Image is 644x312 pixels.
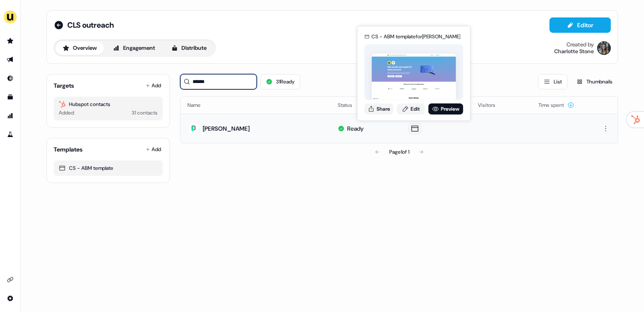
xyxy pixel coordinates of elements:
[54,145,83,154] div: Templates
[3,128,17,141] a: Go to experiments
[428,103,463,114] a: Preview
[187,97,211,113] button: Name
[3,109,17,123] a: Go to attribution
[571,74,618,89] button: Thumbnails
[554,48,594,55] div: Charlotte Stone
[347,124,364,133] div: Ready
[3,53,17,66] a: Go to outbound experience
[59,109,74,117] div: Added
[132,109,158,117] div: 31 contacts
[538,74,567,89] button: List
[203,124,250,133] div: [PERSON_NAME]
[549,22,611,31] a: Editor
[3,90,17,104] a: Go to templates
[478,97,506,113] button: Visitors
[597,41,611,55] img: Charlotte
[260,74,300,89] button: 31Ready
[365,103,394,114] button: Share
[144,80,163,92] button: Add
[55,41,104,55] button: Overview
[372,54,456,101] img: asset preview
[338,97,362,113] button: Status
[538,97,574,113] button: Time spent
[54,81,74,90] div: Targets
[3,34,17,48] a: Go to prospects
[164,41,214,55] button: Distribute
[67,20,114,30] span: CLS outreach
[389,148,409,156] div: Page 1 of 1
[3,72,17,85] a: Go to Inbound
[3,273,17,286] a: Go to integrations
[59,100,158,109] div: Hubspot contacts
[106,41,162,55] button: Engagement
[59,164,158,172] div: CS - ABM template
[371,32,460,41] div: CS - ABM template for [PERSON_NAME]
[144,143,163,155] button: Add
[566,41,594,48] div: Created by
[3,292,17,305] a: Go to integrations
[397,103,425,114] a: Edit
[549,17,611,33] button: Editor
